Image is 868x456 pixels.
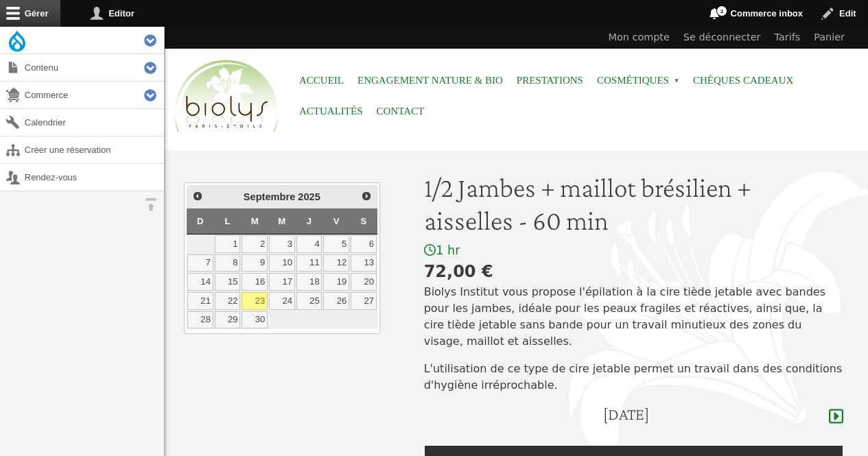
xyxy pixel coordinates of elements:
a: Engagement Nature & Bio [357,65,503,96]
span: Lundi [224,216,230,226]
a: 18 [296,273,322,291]
span: Vendredi [333,216,340,226]
a: 17 [269,273,295,291]
a: 8 [215,254,241,272]
a: Chèques cadeaux [693,65,793,96]
header: Entête du site [165,27,868,144]
div: 72,00 € [424,259,843,284]
a: 14 [187,273,213,291]
p: L'utilisation de ce type de cire jetable permet un travail dans des conditions d'hygiène irréproc... [424,361,843,394]
span: Suivant [361,191,372,202]
div: 1 hr [424,243,843,259]
span: Jeudi [307,216,312,226]
a: Prestations [517,65,583,96]
h1: 1/2 Jambes + maillot brésilien + aisselles - 60 min [424,171,843,237]
p: Biolys Institut vous propose l'épilation à la cire tiède jetable avec bandes pour les jambes, idé... [424,284,843,350]
a: 7 [187,254,213,272]
a: 29 [215,311,241,329]
a: Contact [377,96,425,127]
a: 1 [215,235,241,253]
span: Mardi [251,216,259,226]
a: 13 [351,254,377,272]
a: 25 [296,292,322,310]
span: Cosmétiques [597,65,679,96]
a: 5 [323,235,349,253]
a: 4 [296,235,322,253]
a: Suivant [357,187,375,205]
a: 23 [242,292,268,310]
a: 27 [351,292,377,310]
a: 9 [242,254,268,272]
a: Se déconnecter [677,27,768,49]
a: 26 [323,292,349,310]
a: 11 [296,254,322,272]
a: 6 [351,235,377,253]
a: 24 [269,292,295,310]
a: 16 [242,273,268,291]
span: Samedi [361,216,367,226]
span: Septembre [244,191,296,202]
a: Accueil [299,65,344,96]
img: Accueil [172,58,281,136]
a: 19 [323,273,349,291]
a: 28 [187,311,213,329]
span: Mercredi [278,216,285,226]
a: Mon compte [602,27,677,49]
span: » [674,78,679,84]
button: Orientation horizontale [137,191,164,218]
h4: [DATE] [603,405,649,424]
a: 2 [242,235,268,253]
span: Précédent [192,191,203,202]
span: Dimanche [197,216,204,226]
a: Panier [807,27,852,49]
span: 2025 [298,191,320,202]
a: 21 [187,292,213,310]
a: 15 [215,273,241,291]
a: 30 [242,311,268,329]
a: 22 [215,292,241,310]
a: 10 [269,254,295,272]
a: 20 [351,273,377,291]
a: Actualités [299,96,363,127]
a: 3 [269,235,295,253]
span: 1 [716,5,727,16]
a: 12 [323,254,349,272]
a: Tarifs [768,27,808,49]
a: Précédent [189,187,207,205]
